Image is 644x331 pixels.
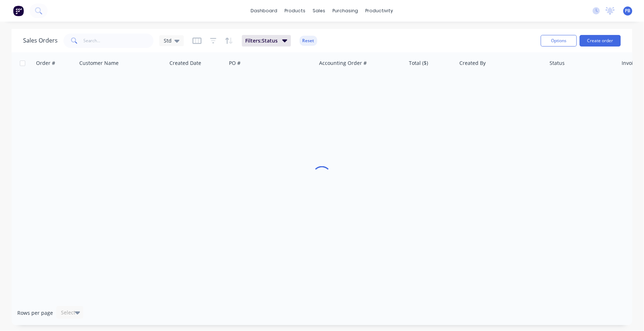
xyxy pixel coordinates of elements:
[329,5,362,16] div: purchasing
[23,37,58,44] h1: Sales Orders
[281,5,309,16] div: products
[84,34,154,48] input: Search...
[247,5,281,16] a: dashboard
[169,59,201,67] div: Created Date
[300,36,317,46] button: Reset
[319,59,367,67] div: Accounting Order #
[79,59,119,67] div: Customer Name
[164,37,172,44] span: Std
[460,59,486,67] div: Created By
[409,59,428,67] div: Total ($)
[362,5,397,16] div: productivity
[36,59,55,67] div: Order #
[229,59,241,67] div: PO #
[13,5,24,16] img: Factory
[242,35,291,47] button: Filters:Status
[550,59,565,67] div: Status
[309,5,329,16] div: sales
[17,309,53,317] span: Rows per page
[61,309,80,316] div: Select...
[541,35,577,47] button: Options
[580,35,621,47] button: Create order
[625,8,631,14] span: PB
[246,37,278,44] span: Filters: Status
